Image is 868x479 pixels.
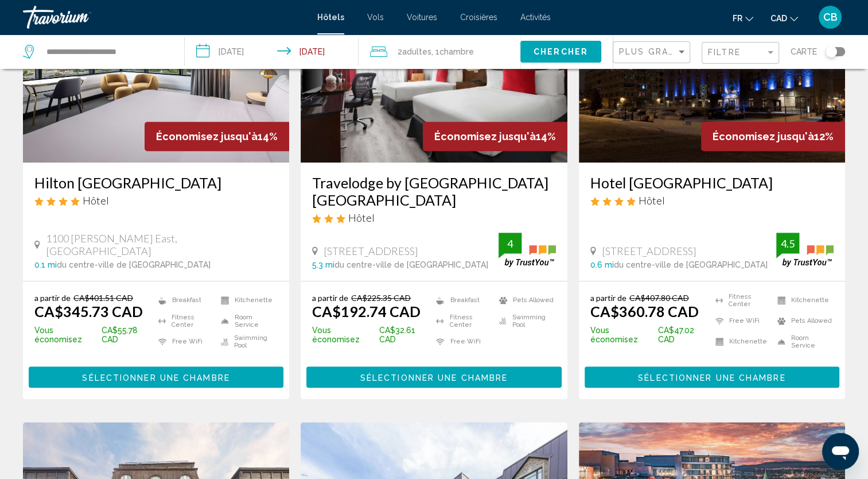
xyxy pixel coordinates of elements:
[23,6,306,29] a: Travorium
[83,194,109,207] span: Hôtel
[776,237,799,250] div: 4.5
[34,303,143,320] ins: CA$345.73 CAD
[312,326,430,344] p: CA$32.61 CAD
[306,369,561,382] a: Sélectionner une chambre
[493,293,556,308] li: Pets Allowed
[153,293,215,308] li: Breakfast
[639,194,665,207] span: Hôtel
[590,194,834,207] div: 4 star Hotel
[360,373,508,382] span: Sélectionner une chambre
[710,314,772,329] li: Free WiFi
[156,130,258,142] span: Économisez jusqu'à
[619,47,756,56] span: Plus grandes économies
[590,260,614,269] span: 0.6 mi
[34,293,71,303] span: a partir de
[351,293,411,303] del: CA$225.35 CAD
[57,260,211,269] span: du centre-ville de [GEOGRAPHIC_DATA]
[590,174,834,191] a: Hotel [GEOGRAPHIC_DATA]
[701,122,845,151] div: 12%
[398,44,431,60] span: 2
[772,334,834,349] li: Room Service
[312,174,555,208] h3: Travelodge by [GEOGRAPHIC_DATA] [GEOGRAPHIC_DATA]
[430,293,493,308] li: Breakfast
[82,373,229,382] span: Sélectionner une chambre
[772,293,834,308] li: Kitchenette
[407,13,437,22] a: Voitures
[619,48,687,57] mat-select: Sort by
[614,260,768,269] span: du centre-ville de [GEOGRAPHIC_DATA]
[430,314,493,329] li: Fitness Center
[770,14,787,23] span: CAD
[34,260,57,269] span: 0.1 mi
[590,303,699,320] ins: CA$360.78 CAD
[34,326,99,344] span: Vous économisez
[585,366,839,388] button: Sélectionner une chambre
[733,14,742,23] span: fr
[817,47,845,57] button: Toggle map
[602,245,696,257] span: [STREET_ADDRESS]
[439,47,474,56] span: Chambre
[34,174,278,191] a: Hilton [GEOGRAPHIC_DATA]
[348,211,375,224] span: Hôtel
[29,369,283,382] a: Sélectionner une chambre
[34,194,278,207] div: 4 star Hotel
[312,211,555,224] div: 3 star Hotel
[791,44,817,60] span: Carte
[153,334,215,349] li: Free WiFi
[590,326,710,344] p: CA$47.02 CAD
[708,48,741,57] span: Filtre
[185,34,358,69] button: Check-in date: Sep 6, 2025 Check-out date: Sep 7, 2025
[776,233,834,266] img: trustyou-badge.svg
[306,366,561,388] button: Sélectionner une chambre
[34,326,153,344] p: CA$55.78 CAD
[499,237,521,250] div: 4
[823,11,838,23] span: CB
[772,314,834,329] li: Pets Allowed
[710,334,772,349] li: Kitchenette
[46,232,278,257] span: 1100 [PERSON_NAME] East, [GEOGRAPHIC_DATA]
[822,433,859,470] iframe: Bouton de lancement de la fenêtre de messagerie
[770,10,798,26] button: Change currency
[499,233,556,266] img: trustyou-badge.svg
[520,41,601,62] button: Chercher
[702,41,779,65] button: Filter
[145,122,289,151] div: 14%
[312,326,376,344] span: Vous économisez
[815,5,845,29] button: User Menu
[359,34,520,69] button: Travelers: 2 adults, 0 children
[423,122,567,151] div: 14%
[585,369,839,382] a: Sélectionner une chambre
[434,130,536,142] span: Économisez jusqu'à
[402,47,431,56] span: Adultes
[590,293,626,303] span: a partir de
[334,260,488,269] span: du centre-ville de [GEOGRAPHIC_DATA]
[312,293,348,303] span: a partir de
[73,293,133,303] del: CA$401.51 CAD
[431,44,474,60] span: , 1
[324,245,418,257] span: [STREET_ADDRESS]
[215,314,278,329] li: Room Service
[713,130,814,142] span: Économisez jusqu'à
[629,293,689,303] del: CA$407.80 CAD
[534,48,588,57] span: Chercher
[153,314,215,329] li: Fitness Center
[590,326,655,344] span: Vous économisez
[520,13,551,22] a: Activités
[317,13,344,22] a: Hôtels
[215,293,278,308] li: Kitchenette
[215,334,278,349] li: Swimming Pool
[430,334,493,349] li: Free WiFi
[460,13,497,22] a: Croisières
[367,13,384,22] a: Vols
[710,293,772,308] li: Fitness Center
[493,314,556,329] li: Swimming Pool
[312,303,421,320] ins: CA$192.74 CAD
[312,260,334,269] span: 5.3 mi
